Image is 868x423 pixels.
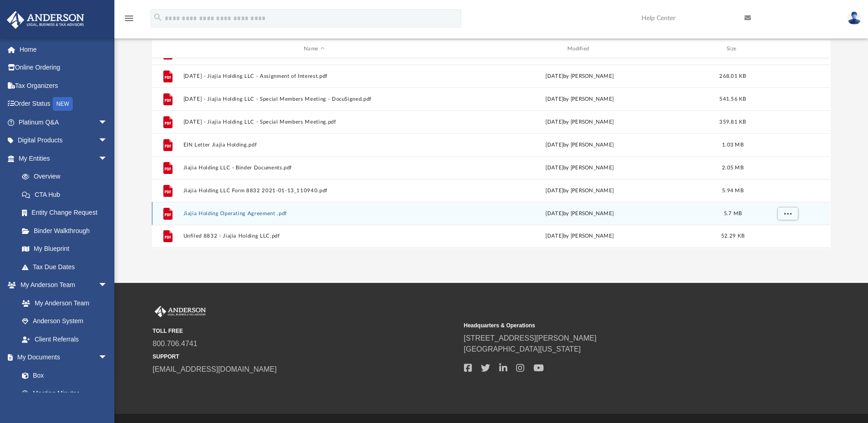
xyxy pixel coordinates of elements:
[777,207,798,221] button: More options
[13,258,121,276] a: Tax Due Dates
[449,187,711,195] div: [DATE] by [PERSON_NAME]
[13,222,121,240] a: Binder Walkthrough
[6,276,117,294] a: My Anderson Teamarrow_drop_down
[6,149,121,168] a: My Entitiesarrow_drop_down
[183,119,445,125] button: [DATE] - Jiajia Holding LLC - Special Members Meeting.pdf
[152,58,830,248] div: grid
[153,327,458,335] small: TOLL FREE
[153,340,198,347] a: 800.706.4741
[847,11,861,25] img: User Pic
[722,165,744,170] span: 2.05 MB
[183,96,445,102] button: [DATE] - Jiajia Holding LLC - Special Members Meeting - DocuSigned.pdf
[449,210,711,218] div: [DATE] by [PERSON_NAME]
[464,334,597,342] a: [STREET_ADDRESS][PERSON_NAME]
[6,59,121,77] a: Online Ordering
[720,97,746,102] span: 541.56 KB
[183,165,445,171] button: Jiajia Holding LLC - Binder Documents.pdf
[720,74,746,79] span: 268.01 KB
[464,345,581,353] a: [GEOGRAPHIC_DATA][US_STATE]
[98,131,117,150] span: arrow_drop_down
[6,76,121,95] a: Tax Organizers
[715,45,751,53] div: Size
[720,119,746,125] span: 359.81 KB
[183,188,445,194] button: Jiajia Holding LLC Form 8832 2021-01-13_110940.pdf
[156,45,179,53] div: id
[6,348,117,367] a: My Documentsarrow_drop_down
[13,185,121,204] a: CTA Hub
[13,294,112,312] a: My Anderson Team
[183,211,445,217] button: Jiajia Holding Operating Agreement .pdf
[98,149,117,168] span: arrow_drop_down
[124,17,135,24] a: menu
[755,45,819,53] div: id
[4,11,87,29] img: Anderson Advisors Platinum Portal
[6,40,121,59] a: Home
[153,12,163,22] i: search
[98,113,117,132] span: arrow_drop_down
[722,188,744,193] span: 5.94 MB
[13,168,121,186] a: Overview
[6,131,121,150] a: Digital Productsarrow_drop_down
[449,233,711,241] div: [DATE] by [PERSON_NAME]
[722,142,744,147] span: 1.03 MB
[13,330,117,348] a: Client Referrals
[183,233,445,239] button: Unfiled 8832 - Jiajia Holding LLC.pdf
[724,211,742,216] span: 5.7 MB
[449,95,711,103] div: [DATE] by [PERSON_NAME]
[449,164,711,172] div: [DATE] by [PERSON_NAME]
[124,13,135,24] i: menu
[153,306,208,318] img: Anderson Advisors Platinum Portal
[13,366,112,385] a: Box
[13,240,117,258] a: My Blueprint
[13,385,117,403] a: Meeting Minutes
[449,141,711,149] div: [DATE] by [PERSON_NAME]
[183,45,445,53] div: Name
[153,365,277,373] a: [EMAIL_ADDRESS][DOMAIN_NAME]
[183,73,445,79] button: [DATE] - Jiajia Holding LLC - Assignment of Interest.pdf
[464,321,769,330] small: Headquarters & Operations
[721,234,744,239] span: 52.29 KB
[98,348,117,367] span: arrow_drop_down
[13,312,117,331] a: Anderson System
[183,142,445,148] button: EIN Letter Jiajia Holding.pdf
[53,97,73,111] div: NEW
[6,113,121,131] a: Platinum Q&Aarrow_drop_down
[449,118,711,126] div: [DATE] by [PERSON_NAME]
[153,352,458,361] small: SUPPORT
[6,95,121,114] a: Order StatusNEW
[13,204,121,222] a: Entity Change Request
[449,72,711,81] div: [DATE] by [PERSON_NAME]
[98,276,117,295] span: arrow_drop_down
[449,45,711,53] div: Modified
